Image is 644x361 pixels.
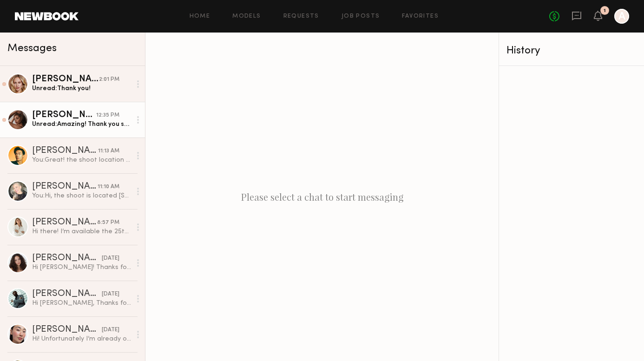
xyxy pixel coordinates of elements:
[32,75,99,84] div: [PERSON_NAME]
[604,8,606,13] div: 1
[32,191,131,200] div: You: Hi, the shoot is located [STREET_ADDRESS]
[32,335,131,343] div: Hi! Unfortunately I’m already on hold that day. I appreciate you thinking of me!
[190,13,210,20] a: Home
[232,13,261,20] a: Models
[342,13,380,20] a: Job Posts
[32,289,102,299] div: [PERSON_NAME]
[32,263,131,272] div: Hi [PERSON_NAME]! Thanks for reaching out, I am currently available :)
[32,325,102,335] div: [PERSON_NAME]
[32,156,131,164] div: You: Great! the shoot location is located: [STREET_ADDRESS]
[102,326,119,335] div: [DATE]
[32,111,96,120] div: [PERSON_NAME]
[32,120,131,129] div: Unread: Amazing! Thank you so much - looking forward to working with you guys! I’ll follow up if ...
[614,9,629,24] a: A
[98,183,119,191] div: 11:10 AM
[506,46,637,56] div: History
[32,218,97,227] div: [PERSON_NAME]
[283,13,319,20] a: Requests
[32,299,131,308] div: Hi [PERSON_NAME], Thanks for reaching out. I sure am available. Regards, GH
[99,75,119,84] div: 2:01 PM
[145,33,499,361] div: Please select a chat to start messaging
[98,147,119,156] div: 11:13 AM
[32,84,131,93] div: Unread: Thank you!
[102,290,119,299] div: [DATE]
[96,111,119,120] div: 12:35 PM
[32,182,98,191] div: [PERSON_NAME]
[102,254,119,263] div: [DATE]
[32,146,98,156] div: [PERSON_NAME]
[32,227,131,236] div: Hi there! I’m available the 25th to shoot
[97,218,119,227] div: 8:57 PM
[32,254,102,263] div: [PERSON_NAME]
[402,13,439,20] a: Favorites
[7,43,57,54] span: Messages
